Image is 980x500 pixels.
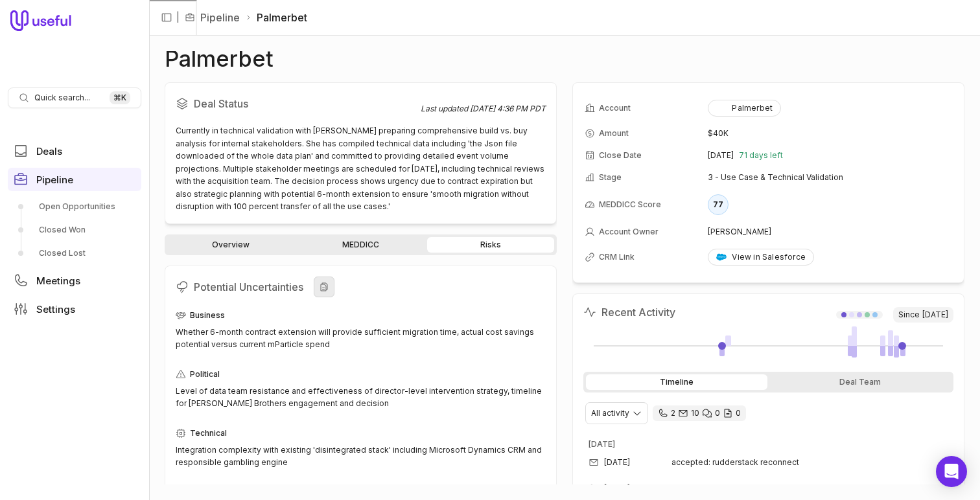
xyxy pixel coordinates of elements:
[599,128,629,139] span: Amount
[176,385,546,410] div: Level of data team resistance and effectiveness of director-level intervention strategy, timeline...
[8,297,141,321] a: Settings
[716,252,806,262] div: View in Salesforce
[739,150,783,161] span: 71 days left
[245,10,307,25] li: Palmerbet
[34,93,90,103] span: Quick search...
[36,276,80,286] span: Meetings
[708,222,952,242] td: [PERSON_NAME]
[176,326,546,351] div: Whether 6-month contract extension will provide sufficient migration time, actual cost savings po...
[671,483,933,494] span: RudderStack Build vs Buy Discussion
[36,146,62,156] span: Deals
[8,243,141,264] a: Closed Lost
[200,10,240,25] a: Pipeline
[165,51,274,67] h1: Palmerbet
[176,308,546,323] div: Business
[708,100,781,117] button: Palmerbet
[604,483,630,494] time: [DATE]
[8,220,141,240] a: Closed Won
[8,168,141,191] a: Pipeline
[936,456,967,487] div: Open Intercom Messenger
[671,457,799,468] span: accepted: rudderstack reconnect
[922,310,948,320] time: [DATE]
[716,103,773,113] div: Palmerbet
[8,269,141,292] a: Meetings
[599,150,642,161] span: Close Date
[297,237,424,253] a: MEDDICC
[176,367,546,382] div: Political
[599,199,661,210] span: MEDDICC Score
[599,103,631,113] span: Account
[708,249,814,266] a: View in Salesforce
[8,196,141,217] a: Open Opportunities
[167,237,294,253] a: Overview
[176,124,546,213] div: Currently in technical validation with [PERSON_NAME] preparing comprehensive build vs. buy analys...
[421,104,546,114] div: Last updated
[604,457,630,468] time: [DATE]
[589,439,615,449] time: [DATE]
[586,374,767,390] div: Timeline
[770,374,951,390] div: Deal Team
[176,426,546,441] div: Technical
[176,93,421,114] h2: Deal Status
[708,150,734,161] time: [DATE]
[708,167,952,188] td: 3 - Use Case & Technical Validation
[176,10,180,25] span: |
[599,172,622,183] span: Stage
[470,104,546,113] time: [DATE] 4:36 PM PDT
[176,444,546,469] div: Integration complexity with existing 'disintegrated stack' including Microsoft Dynamics CRM and r...
[8,196,141,264] div: Pipeline submenu
[157,8,176,27] button: Collapse sidebar
[176,277,546,297] h2: Potential Uncertainties
[708,123,952,144] td: $40K
[583,304,675,320] h2: Recent Activity
[36,175,73,185] span: Pipeline
[427,237,554,253] a: Risks
[653,405,746,421] div: 2 calls and 10 email threads
[708,194,729,215] div: 77
[110,91,130,104] kbd: ⌘ K
[599,252,635,262] span: CRM Link
[36,304,75,314] span: Settings
[893,307,953,323] span: Since
[8,139,141,163] a: Deals
[599,227,659,237] span: Account Owner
